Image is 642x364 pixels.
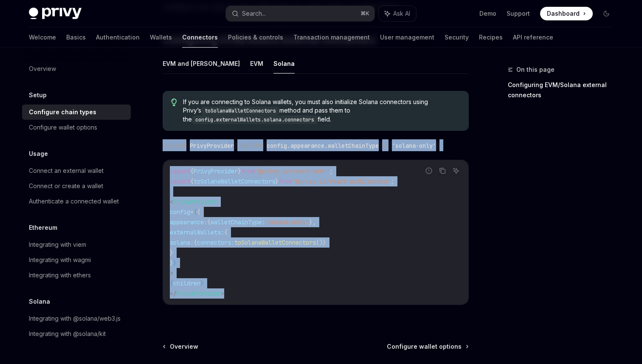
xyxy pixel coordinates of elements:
[186,141,237,150] code: PrivyProvider
[224,229,228,236] span: {
[183,98,460,124] span: If you are connecting to Solana wallets, you must also initialize Solana connectors using Privy’s...
[177,290,221,297] span: PrivyProvider
[540,7,593,20] a: Dashboard
[163,54,240,73] button: EVM and [PERSON_NAME]
[150,27,172,48] a: Wallets
[265,218,309,226] span: 'solana-only'
[194,178,275,185] span: toSolanaWalletConnectors
[600,7,613,20] button: Toggle dark mode
[445,27,469,48] a: Security
[29,240,86,250] div: Integrating with viem
[380,27,434,48] a: User management
[387,342,462,351] span: Configure wallet options
[389,141,439,150] code: 'solana-only'
[228,27,283,48] a: Policies & controls
[29,313,121,324] div: Integrating with @solana/web3.js
[29,181,103,191] div: Connect or create a wallet
[393,9,410,18] span: Ask AI
[273,54,295,73] button: Solana
[29,64,56,74] div: Overview
[170,239,194,246] span: solana:
[207,218,211,226] span: {
[29,90,47,100] h5: Setup
[513,27,553,48] a: API reference
[194,208,197,216] span: {
[279,178,292,185] span: from
[29,296,50,307] h5: Solana
[221,290,224,297] span: >
[360,10,369,17] span: ⌘ K
[423,165,434,176] button: Report incorrect code
[173,279,200,287] span: children
[238,167,241,175] span: }
[190,178,194,185] span: {
[241,167,255,175] span: from
[234,239,316,246] span: toSolanaWalletConnectors
[29,27,56,48] a: Welcome
[309,218,316,226] span: },
[182,27,218,48] a: Connectors
[226,6,374,21] button: Search...⌘K
[22,178,131,194] a: Connect or create a wallet
[170,342,198,351] span: Overview
[173,198,217,206] span: PrivyProvider
[387,342,468,351] a: Configure wallet options
[29,166,104,176] div: Connect an external wallet
[22,194,131,209] a: Authenticate a connected wallet
[479,27,503,48] a: Recipes
[292,178,391,185] span: "@privy-io/react-auth/solana"
[170,249,173,257] span: }
[547,9,580,18] span: Dashboard
[170,198,173,206] span: <
[255,167,329,175] span: '@privy-io/react-auth'
[197,239,234,246] span: connectors:
[516,65,555,75] span: On this page
[170,229,224,236] span: externalWallets:
[275,178,279,185] span: }
[22,311,131,326] a: Integrating with @solana/web3.js
[192,116,318,124] code: config.externalWallets.solana.connectors
[170,218,207,226] span: appearance:
[263,141,382,150] code: config.appearance.walletChainType
[211,218,265,226] span: walletChainType:
[171,99,177,106] svg: Tip
[194,239,197,246] span: {
[451,165,462,176] button: Ask AI
[163,342,198,351] a: Overview
[391,178,394,185] span: ;
[29,255,91,265] div: Integrating with wagmi
[197,208,200,216] span: {
[170,279,173,287] span: {
[22,104,131,120] a: Configure chain types
[379,6,416,21] button: Ask AI
[329,167,333,175] span: ;
[170,178,190,185] span: import
[22,326,131,341] a: Integrating with @solana/kit
[29,329,106,339] div: Integrating with @solana/kit
[22,237,131,252] a: Integrating with viem
[22,163,131,178] a: Connect an external wallet
[201,107,279,115] code: toSolanaWalletConnectors
[242,8,266,19] div: Search...
[29,270,91,280] div: Integrating with ethers
[479,9,496,18] a: Demo
[170,290,177,297] span: </
[22,120,131,135] a: Configure wallet options
[200,279,204,287] span: }
[316,239,326,246] span: ()}
[190,208,194,216] span: =
[293,27,370,48] a: Transaction management
[170,269,173,277] span: >
[170,208,190,216] span: config
[194,167,238,175] span: PrivyProvider
[29,107,96,117] div: Configure chain types
[29,8,82,20] img: dark logo
[173,259,177,267] span: }
[437,165,448,176] button: Copy the contents from the code block
[66,27,86,48] a: Basics
[22,252,131,268] a: Integrating with wagmi
[29,122,97,133] div: Configure wallet options
[29,196,119,206] div: Authenticate a connected wallet
[29,149,48,159] h5: Usage
[22,268,131,283] a: Integrating with ethers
